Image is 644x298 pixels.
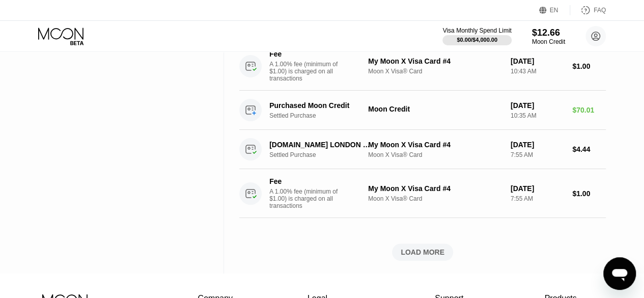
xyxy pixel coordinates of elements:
[572,62,606,70] div: $1.00
[572,106,606,114] div: $70.01
[269,50,341,58] div: Fee
[457,37,497,43] div: $0.00 / $4,000.00
[442,27,511,45] div: Visa Monthly Spend Limit$0.00/$4,000.00
[511,112,564,119] div: 10:35 AM
[269,188,346,209] div: A 1.00% fee (minimum of $1.00) is charged on all transactions
[269,141,371,149] div: [DOMAIN_NAME] LONDON GB
[368,141,502,149] div: My Moon X Visa Card #4
[368,195,502,202] div: Moon X Visa® Card
[239,243,606,261] div: LOAD MORE
[511,184,564,193] div: [DATE]
[539,5,570,15] div: EN
[368,151,502,158] div: Moon X Visa® Card
[269,61,346,82] div: A 1.00% fee (minimum of $1.00) is charged on all transactions
[239,130,606,169] div: [DOMAIN_NAME] LONDON GBSettled PurchaseMy Moon X Visa Card #4Moon X Visa® Card[DATE]7:55 AM$4.44
[368,68,502,75] div: Moon X Visa® Card
[511,57,564,65] div: [DATE]
[570,5,606,15] div: FAQ
[269,101,371,110] div: Purchased Moon Credit
[594,7,606,14] div: FAQ
[572,145,606,153] div: $4.44
[532,28,565,38] div: $12.66
[442,27,511,34] div: Visa Monthly Spend Limit
[511,151,564,158] div: 7:55 AM
[368,184,502,193] div: My Moon X Visa Card #4
[532,28,565,45] div: $12.66Moon Credit
[532,38,565,45] div: Moon Credit
[550,7,558,14] div: EN
[368,105,502,113] div: Moon Credit
[511,101,564,110] div: [DATE]
[511,68,564,75] div: 10:43 AM
[269,177,341,185] div: Fee
[239,91,606,130] div: Purchased Moon CreditSettled PurchaseMoon Credit[DATE]10:35 AM$70.01
[511,195,564,202] div: 7:55 AM
[269,112,378,119] div: Settled Purchase
[239,169,606,218] div: FeeA 1.00% fee (minimum of $1.00) is charged on all transactionsMy Moon X Visa Card #4Moon X Visa...
[572,189,606,198] div: $1.00
[269,151,378,158] div: Settled Purchase
[239,42,606,91] div: FeeA 1.00% fee (minimum of $1.00) is charged on all transactionsMy Moon X Visa Card #4Moon X Visa...
[401,248,444,257] div: LOAD MORE
[511,141,564,149] div: [DATE]
[603,257,636,290] iframe: Button to launch messaging window
[368,57,502,65] div: My Moon X Visa Card #4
